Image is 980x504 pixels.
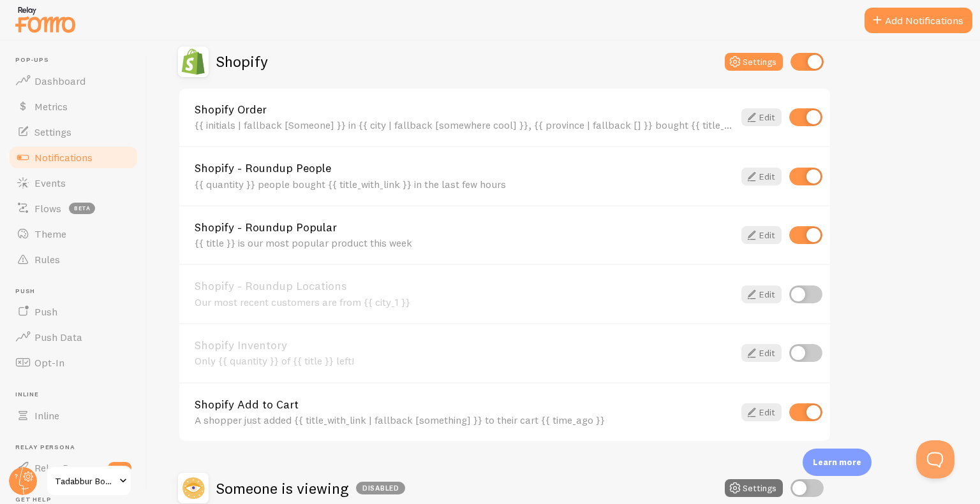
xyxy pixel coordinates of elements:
[8,68,139,94] a: Dashboard
[195,355,734,366] div: Only {{ quantity }} of {{ title }} left!
[8,221,139,247] a: Theme
[34,253,60,266] span: Rules
[195,296,734,308] div: Our most recent customers are from {{ city_1 }}
[34,331,82,343] span: Push Data
[356,482,405,494] div: Disabled
[34,100,68,113] span: Metrics
[195,119,734,131] div: {{ initials | fallback [Someone] }} in {{ city | fallback [somewhere cool] }}, {{ province | fall...
[195,399,734,410] a: Shopify Add to Cart
[8,299,139,324] a: Push
[8,403,139,428] a: Inline
[34,356,64,369] span: Opt-In
[34,461,100,474] span: Relay Persona
[725,479,783,497] button: Settings
[8,247,139,272] a: Rules
[55,473,115,489] span: Tadabbur Books
[741,108,782,126] a: Edit
[178,473,209,503] img: Someone is viewing
[195,280,734,292] a: Shopify - Roundup Locations
[803,449,872,476] div: Learn more
[15,443,139,452] span: Relay Persona
[916,440,954,479] iframe: Help Scout Beacon - Open
[813,456,861,468] p: Learn more
[15,391,139,399] span: Inline
[195,340,734,351] a: Shopify Inventory
[195,222,734,233] a: Shopify - Roundup Popular
[195,414,734,426] div: A shopper just added {{ title_with_link | fallback [something] }} to their cart {{ time_ago }}
[741,344,782,362] a: Edit
[216,52,268,71] h2: Shopify
[8,94,139,119] a: Metrics
[34,176,66,189] span: Events
[8,196,139,221] a: Flows beta
[34,151,93,164] span: Notifications
[8,350,139,375] a: Opt-In
[46,466,132,496] a: Tadabbur Books
[8,324,139,350] a: Push Data
[15,496,139,504] span: Get Help
[8,170,139,196] a: Events
[195,237,734,248] div: {{ title }} is our most popular product this week
[34,227,66,240] span: Theme
[195,104,734,115] a: Shopify Order
[725,53,783,71] button: Settings
[34,126,71,138] span: Settings
[741,403,782,421] a: Edit
[216,479,405,498] h2: Someone is viewing
[15,287,139,296] span: Push
[34,202,61,215] span: Flows
[195,162,734,174] a: Shopify - Roundup People
[8,455,139,480] a: Relay Persona new
[178,47,209,77] img: Shopify
[8,119,139,145] a: Settings
[741,226,782,244] a: Edit
[69,203,95,214] span: beta
[108,462,131,473] span: new
[8,145,139,170] a: Notifications
[741,168,782,185] a: Edit
[34,305,57,318] span: Push
[15,56,139,64] span: Pop-ups
[195,178,734,190] div: {{ quantity }} people bought {{ title_with_link }} in the last few hours
[34,409,59,422] span: Inline
[34,75,85,87] span: Dashboard
[13,3,77,36] img: fomo-relay-logo-orange.svg
[741,285,782,303] a: Edit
